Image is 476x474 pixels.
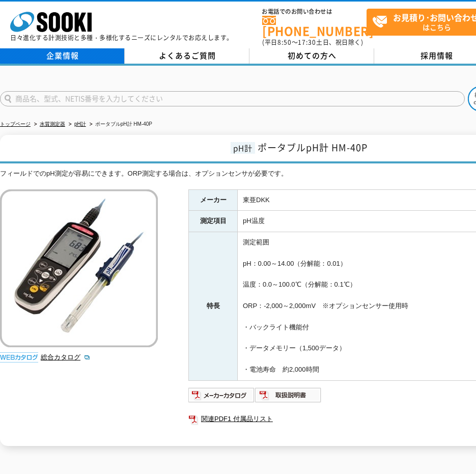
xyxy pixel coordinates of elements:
[41,353,91,361] a: 総合カタログ
[255,387,322,403] img: 取扱説明書
[249,48,374,64] a: 初めての方へ
[189,232,238,380] th: 特長
[189,211,238,232] th: 測定項目
[298,38,316,47] span: 17:30
[262,38,363,47] span: (平日 ～ 土日、祝日除く)
[40,121,65,127] a: 水質測定器
[277,38,292,47] span: 8:50
[188,394,255,401] a: メーカーカタログ
[10,35,233,41] p: 日々進化する計測技術と多種・多様化するニーズにレンタルでお応えします。
[258,141,368,154] span: ポータブルpH計 HM-40P
[262,9,367,15] span: お電話でのお問い合わせは
[288,50,337,61] span: 初めての方へ
[125,48,249,64] a: よくあるご質問
[189,189,238,211] th: メーカー
[231,142,255,154] span: pH計
[88,119,152,130] li: ポータブルpH計 HM-40P
[262,16,367,37] a: [PHONE_NUMBER]
[74,121,86,127] a: pH計
[188,387,255,403] img: メーカーカタログ
[255,394,322,401] a: 取扱説明書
